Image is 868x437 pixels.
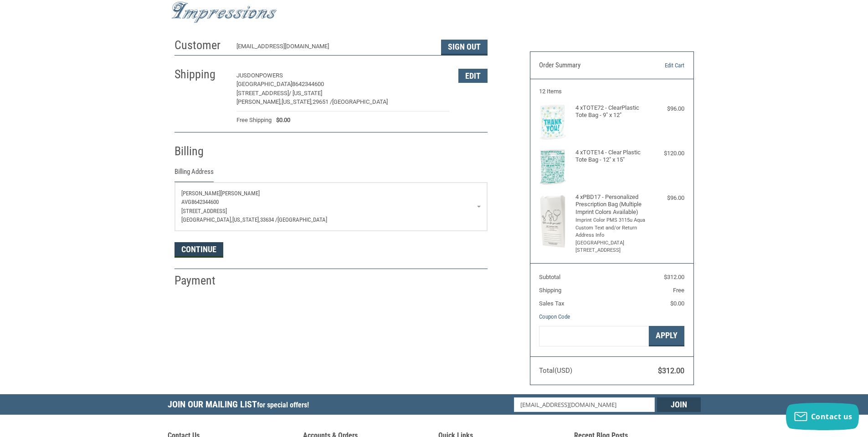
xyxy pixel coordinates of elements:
[260,216,277,223] span: 33634 /
[236,72,259,79] span: Jusdon
[811,412,853,422] span: Contact us
[282,98,313,105] span: [US_STATE],
[181,208,227,214] span: [STREET_ADDRESS]
[181,216,232,223] span: [GEOGRAPHIC_DATA],
[575,224,646,254] li: Custom Text and/or Return Address Info [GEOGRAPHIC_DATA] [STREET_ADDRESS]
[539,313,570,320] a: Coupon Code
[236,116,272,125] span: Free Shipping
[236,81,292,87] span: [GEOGRAPHIC_DATA]
[181,190,221,197] span: [PERSON_NAME]
[441,40,488,55] button: Sign Out
[673,287,684,294] span: Free
[539,326,649,346] input: Gift Certificate or Coupon Code
[313,98,332,105] span: 29651 /
[332,98,388,105] span: [GEOGRAPHIC_DATA]
[638,61,684,70] a: Edit Cart
[786,403,859,430] button: Contact us
[648,149,684,158] div: $120.00
[175,273,228,288] h2: Payment
[175,144,228,159] h2: Billing
[175,183,487,231] a: Enter or select a different address
[649,326,684,346] button: Apply
[191,198,219,205] span: 8642344600
[175,38,228,53] h2: Customer
[658,366,684,375] span: $312.00
[272,116,290,125] span: $0.00
[575,149,646,164] h4: 4 x TOTE14 - Clear Plastic Tote Bag - 12" x 15"
[539,88,684,95] h3: 12 Items
[175,167,214,182] legend: Billing Address
[514,397,655,412] input: Email
[232,216,260,223] span: [US_STATE],
[289,90,322,97] span: / [US_STATE]
[236,90,289,97] span: [STREET_ADDRESS]
[575,104,646,119] h4: 4 x TOTE72 - ClearPlastic Tote Bag - 9" x 12"
[539,287,561,294] span: Shipping
[575,193,646,216] h4: 4 x PBD17 - Personalized Prescription Bag (Multiple Imprint Colors Available)
[181,198,191,205] span: AVG
[168,394,313,417] h5: Join Our Mailing List
[175,242,223,258] button: Continue
[257,401,309,409] span: for special offers!
[277,216,327,223] span: [GEOGRAPHIC_DATA]
[236,98,282,105] span: [PERSON_NAME],
[648,193,684,203] div: $96.00
[670,300,684,307] span: $0.00
[221,190,260,197] span: [PERSON_NAME]
[236,42,432,55] div: [EMAIL_ADDRESS][DOMAIN_NAME]
[657,397,701,412] input: Join
[539,300,564,307] span: Sales Tax
[292,81,324,87] span: 8642344600
[259,72,283,79] span: Powers
[648,104,684,113] div: $96.00
[539,61,638,70] h3: Order Summary
[539,274,560,280] span: Subtotal
[175,67,228,82] h2: Shipping
[539,366,572,375] span: Total (USD)
[458,69,488,83] button: Edit
[575,217,646,224] li: Imprint Color PMS 3115u Aqua
[664,274,684,280] span: $312.00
